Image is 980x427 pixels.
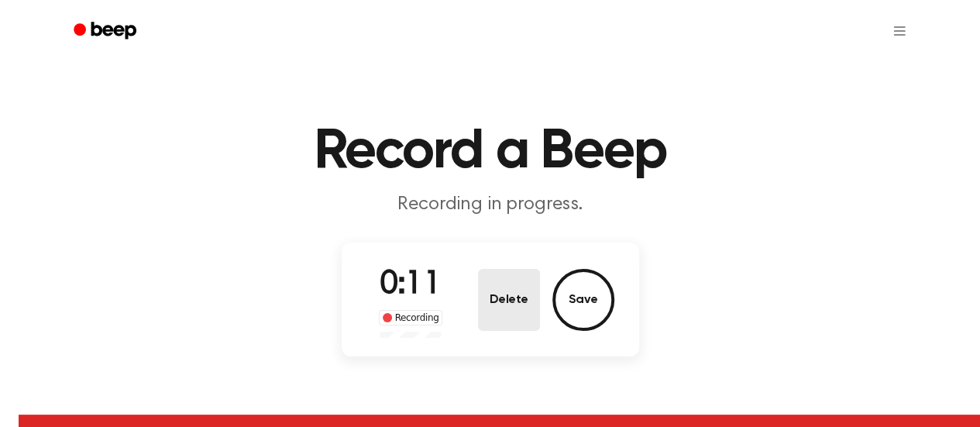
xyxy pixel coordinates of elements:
[193,192,788,218] p: Recording in progress.
[379,310,443,325] div: Recording
[63,16,150,46] a: Beep
[380,269,442,301] span: 0:11
[94,124,887,180] h1: Record a Beep
[881,12,918,50] button: Open menu
[552,269,614,331] button: Save Audio Record
[478,269,540,331] button: Delete Audio Record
